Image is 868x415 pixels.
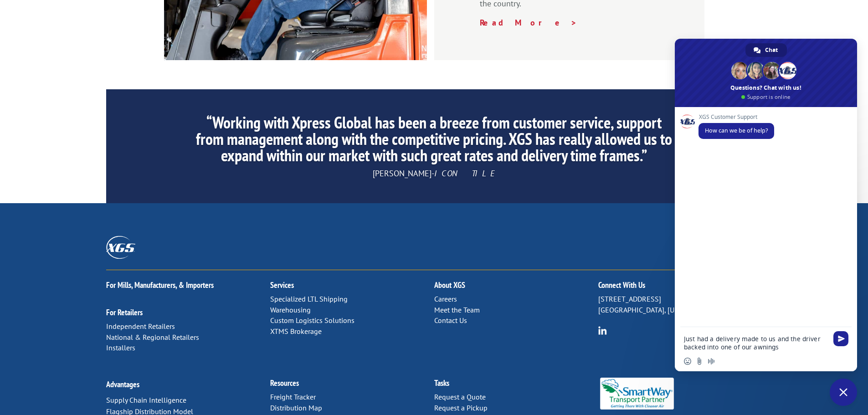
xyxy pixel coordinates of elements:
[434,379,598,392] h2: Tasks
[699,114,774,120] span: XGS Customer Support
[270,327,322,336] a: XTMS Brokerage
[708,358,715,365] span: Audio message
[106,333,199,342] a: National & Regional Retailers
[434,280,465,290] a: About XGS
[106,280,214,290] a: For Mills, Manufacturers, & Importers
[598,294,762,316] p: [STREET_ADDRESS] [GEOGRAPHIC_DATA], [US_STATE] 37421
[106,379,139,389] a: Advantages
[434,305,480,314] a: Meet the Team
[106,322,175,331] a: Independent Retailers
[270,316,354,325] a: Custom Logistics Solutions
[434,294,457,303] a: Careers
[270,294,348,303] a: Specialized LTL Shipping
[696,358,703,365] span: Send a file
[270,403,322,412] a: Distribution Map
[745,43,787,57] div: Chat
[270,378,299,388] a: Resources
[106,395,186,405] a: Supply Chain Intelligence
[270,392,316,401] a: Freight Tracker
[705,127,768,134] span: How can we be of help?
[684,358,691,365] span: Insert an emoji
[434,403,488,412] a: Request a Pickup
[106,236,135,258] img: XGS_Logos_ALL_2024_All_White
[106,343,135,352] a: Installers
[833,331,848,346] span: Send
[598,326,607,335] img: group-6
[765,43,778,57] span: Chat
[270,305,311,314] a: Warehousing
[598,378,676,410] img: Smartway_Logo
[191,114,676,168] h2: “Working with Xpress Global has been a breeze from customer service, support from management alon...
[434,392,486,401] a: Request a Quote
[431,168,434,179] span: -
[270,280,294,290] a: Services
[106,307,143,318] a: For Retailers
[684,335,828,351] textarea: Compose your message...
[598,281,762,294] h2: Connect With Us
[830,379,857,406] div: Close chat
[434,316,467,325] a: Contact Us
[480,17,577,28] a: Read More >
[434,168,496,179] span: ICON TILE
[373,168,431,179] span: [PERSON_NAME]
